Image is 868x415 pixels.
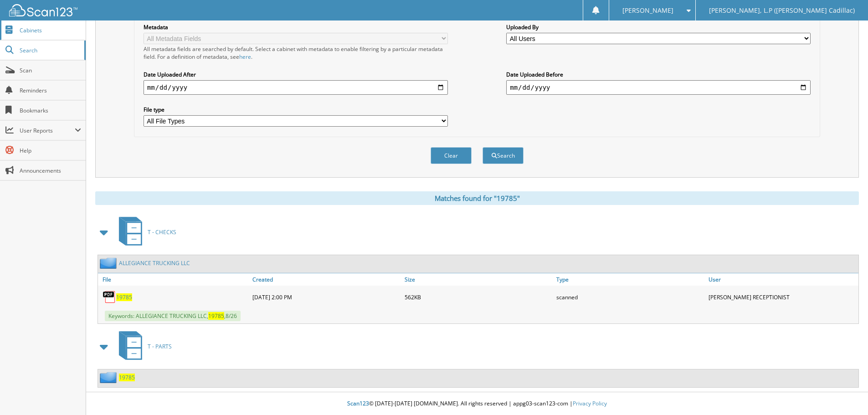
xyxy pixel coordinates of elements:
a: Size [402,273,555,286]
span: Scan123 [347,400,369,407]
span: Reminders [20,87,81,94]
div: Matches found for "19785" [95,191,859,205]
span: 19785 [208,312,224,320]
a: 19785 [119,374,135,381]
a: here [239,53,251,61]
span: Bookmarks [20,107,81,114]
div: © [DATE]-[DATE] [DOMAIN_NAME]. All rights reserved | appg03-scan123-com | [86,393,868,415]
span: Search [20,46,80,54]
input: end [506,80,811,95]
span: Announcements [20,167,81,174]
a: T - CHECKS [113,214,176,250]
iframe: Chat Widget [822,371,868,415]
label: Uploaded By [506,23,811,31]
span: Cabinets [20,26,81,34]
a: Privacy Policy [573,400,607,407]
button: Clear [431,147,472,164]
div: All metadata fields are searched by default. Select a cabinet with metadata to enable filtering b... [144,45,448,61]
span: User Reports [20,127,75,134]
a: File [98,273,250,286]
div: [PERSON_NAME] RECEPTIONIST [706,288,858,306]
span: [PERSON_NAME], L.P ([PERSON_NAME] Cadillac) [709,8,855,13]
a: User [706,273,858,286]
button: Search [483,147,524,164]
a: 19785 [116,293,132,301]
span: Help [20,147,81,154]
label: Date Uploaded After [144,71,448,78]
input: start [144,80,448,95]
span: T - CHECKS [148,228,176,236]
a: Type [554,273,706,286]
label: Date Uploaded Before [506,71,811,78]
span: [PERSON_NAME] [622,8,673,13]
img: folder2.png [100,257,119,269]
span: T - PARTS [148,343,172,350]
span: Keywords: ALLEGIANCE TRUCKING LLC, ,8/26 [105,311,241,321]
img: folder2.png [100,372,119,383]
div: 562KB [402,288,555,306]
img: scan123-logo-white.svg [9,4,77,16]
a: ALLEGIANCE TRUCKING LLC [119,259,190,267]
div: scanned [554,288,706,306]
div: [DATE] 2:00 PM [250,288,402,306]
img: PDF.png [103,290,116,304]
label: Metadata [144,23,448,31]
span: Scan [20,67,81,74]
a: Created [250,273,402,286]
label: File type [144,106,448,113]
a: T - PARTS [113,328,172,364]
